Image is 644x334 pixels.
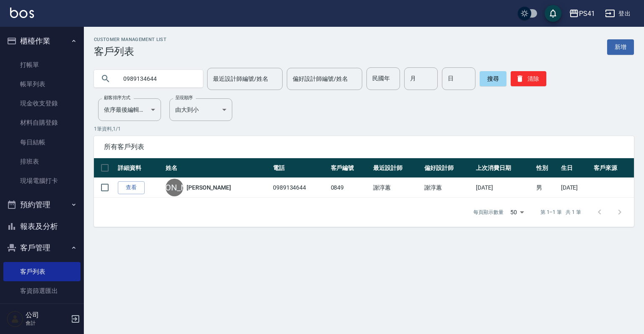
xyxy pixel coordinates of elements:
[271,158,329,178] th: 電話
[329,158,371,178] th: 客戶編號
[3,216,80,237] button: 報表及分析
[3,194,80,216] button: 預約管理
[10,8,34,18] img: Logo
[3,281,80,301] a: 客資篩選匯出
[104,143,624,151] span: 所有客戶列表
[175,95,193,101] label: 呈現順序
[3,55,80,75] a: 打帳單
[7,311,23,327] img: Person
[3,75,80,94] a: 帳單列表
[164,158,271,178] th: 姓名
[473,208,504,216] p: 每頁顯示數量
[371,158,423,178] th: 最近設計師
[480,71,506,86] button: 搜尋
[474,158,534,178] th: 上次消費日期
[534,158,558,178] th: 性別
[534,178,558,198] td: 男
[116,158,164,178] th: 詳細資料
[3,171,80,190] a: 現場電腦打卡
[3,237,80,259] button: 客戶管理
[579,8,595,19] div: PS41
[559,158,592,178] th: 生日
[3,133,80,152] a: 每日結帳
[540,208,581,216] p: 第 1–1 筆 共 1 筆
[98,98,161,121] div: 依序最後編輯時間
[511,71,546,86] button: 清除
[602,6,634,21] button: 登出
[94,46,166,57] h3: 客戶列表
[169,98,232,121] div: 由大到小
[545,5,561,22] button: save
[592,158,634,178] th: 客戶來源
[566,5,598,22] button: PS41
[3,152,80,171] a: 排班表
[329,178,371,198] td: 0849
[3,30,80,52] button: 櫃檯作業
[3,94,80,113] a: 現金收支登錄
[104,95,130,101] label: 顧客排序方式
[422,158,474,178] th: 偏好設計師
[507,201,527,224] div: 50
[187,183,231,192] a: [PERSON_NAME]
[3,262,80,281] a: 客戶列表
[271,178,329,198] td: 0989134644
[3,113,80,132] a: 材料自購登錄
[118,181,145,194] a: 查看
[422,178,474,198] td: 謝淳蕙
[559,178,592,198] td: [DATE]
[94,37,166,42] h2: Customer Management List
[26,319,68,327] p: 會計
[3,301,80,320] a: 卡券管理
[166,179,183,196] div: [PERSON_NAME]
[94,125,634,133] p: 1 筆資料, 1 / 1
[607,39,634,55] a: 新增
[474,178,534,198] td: [DATE]
[117,67,196,90] input: 搜尋關鍵字
[371,178,423,198] td: 謝淳蕙
[26,311,68,319] h5: 公司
